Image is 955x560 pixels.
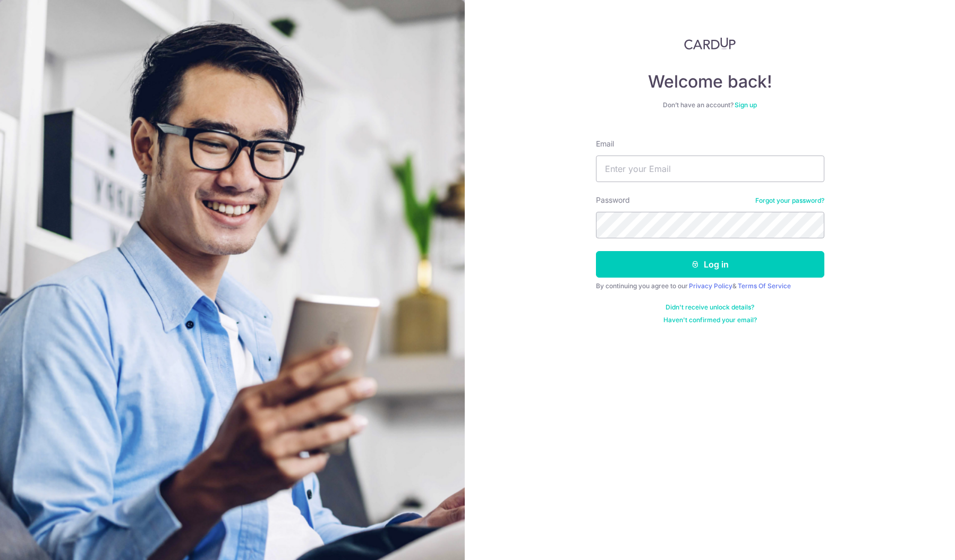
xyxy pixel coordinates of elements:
a: Forgot your password? [755,196,824,205]
a: Didn't receive unlock details? [666,303,754,312]
img: CardUp Logo [684,37,736,50]
a: Sign up [735,101,757,109]
h4: Welcome back! [596,71,824,92]
button: Log in [596,251,824,278]
a: Terms Of Service [738,282,791,290]
div: Don’t have an account? [596,101,824,109]
a: Haven't confirmed your email? [663,316,757,324]
a: Privacy Policy [689,282,732,290]
label: Email [596,139,614,149]
label: Password [596,195,630,205]
div: By continuing you agree to our & [596,282,824,290]
input: Enter your Email [596,156,824,182]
